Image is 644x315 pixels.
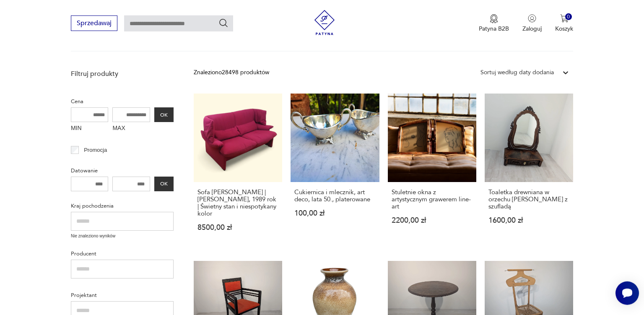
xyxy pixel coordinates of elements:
button: Szukaj [218,18,229,28]
button: Patyna B2B [479,14,509,33]
h3: Stuletnie okna z artystycznym grawerem line-art [392,189,473,210]
div: 0 [565,13,572,21]
iframe: Smartsupp widget button [615,281,639,305]
a: Cukiernica i mlecznik, art deco, lata 50., platerowaneCukiernica i mlecznik, art deco, lata 50., ... [291,94,379,247]
a: Sofa Cassina Portovenere | Vico Magistretti, 1989 rok | Świetny stan i niespotykany kolorSofa [PE... [194,94,282,247]
button: Zaloguj [522,14,542,33]
p: Patyna B2B [479,25,509,33]
a: Ikona medaluPatyna B2B [479,14,509,33]
button: 0Koszyk [555,14,573,33]
img: Ikonka użytkownika [528,14,536,23]
p: Zaloguj [522,25,542,33]
p: Cena [71,97,174,106]
p: 2200,00 zł [392,217,473,224]
button: OK [154,177,174,191]
a: Toaletka drewniana w orzechu Ludwik XIX z szufladąToaletka drewniana w orzechu [PERSON_NAME] z sz... [485,94,573,247]
label: MAX [112,122,150,135]
img: Ikona koszyka [560,14,569,23]
a: Sprzedawaj [71,21,117,27]
h3: Toaletka drewniana w orzechu [PERSON_NAME] z szufladą [488,189,569,210]
p: Promocja [84,146,107,155]
p: Projektant [71,291,174,300]
p: Datowanie [71,166,174,175]
div: Sortuj według daty dodania [480,68,554,77]
p: 1600,00 zł [488,217,569,224]
img: Ikona medalu [490,14,498,23]
p: Koszyk [555,25,573,33]
button: Sprzedawaj [71,16,117,31]
label: MIN [71,122,109,135]
p: Producent [71,249,174,258]
h3: Cukiernica i mlecznik, art deco, lata 50., platerowane [294,189,375,203]
p: Nie znaleziono wyników [71,233,174,240]
button: OK [154,107,174,122]
div: Znaleziono 28498 produktów [194,68,269,77]
h3: Sofa [PERSON_NAME] | [PERSON_NAME], 1989 rok | Świetny stan i niespotykany kolor [197,189,278,217]
p: Kraj pochodzenia [71,201,174,211]
p: 8500,00 zł [197,224,278,231]
p: 100,00 zł [294,210,375,217]
a: Stuletnie okna z artystycznym grawerem line-artStuletnie okna z artystycznym grawerem line-art220... [388,94,476,247]
img: Patyna - sklep z meblami i dekoracjami vintage [312,10,337,35]
p: Filtruj produkty [71,69,174,78]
